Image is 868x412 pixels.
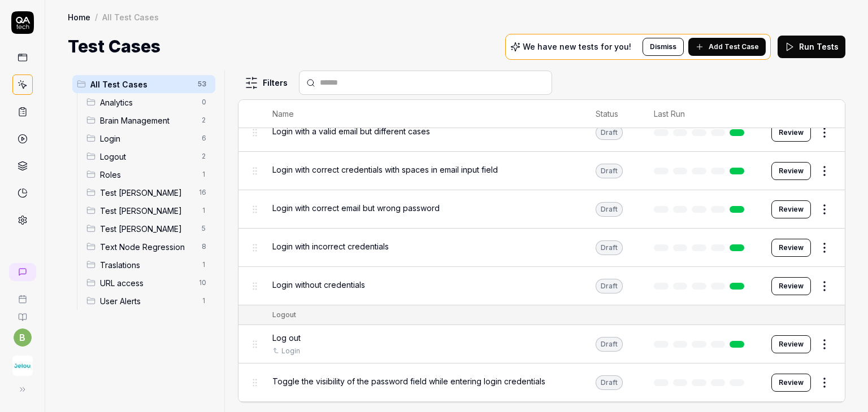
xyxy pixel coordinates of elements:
span: Add Test Case [709,42,759,52]
span: Roles [100,169,195,181]
button: Review [771,200,811,218]
span: Toggle the visibility of the password field while entering login credentials [272,375,545,387]
div: Drag to reorderTest [PERSON_NAME]16 [82,183,215,201]
span: Login with a valid email but different cases [272,125,430,137]
span: User Alerts [100,295,195,307]
div: Drag to reorderRoles1 [82,165,215,183]
button: b [14,328,32,347]
button: Review [771,124,811,142]
button: Jelou AI Logo [5,347,40,378]
span: 1 [197,168,211,181]
div: Draft [596,202,623,217]
div: Drag to reorderUser Alerts1 [82,292,215,310]
div: / [95,11,98,23]
span: 5 [197,222,211,235]
th: Status [584,100,643,128]
span: Log out [272,332,301,344]
div: Drag to reorderTraslations1 [82,256,215,274]
a: Login [281,346,300,356]
span: Login with correct credentials with spaces in email input field [272,164,498,176]
tr: Login without credentialsDraftReview [238,267,845,305]
div: Drag to reorderURL access10 [82,274,215,292]
button: Review [771,162,811,180]
span: 2 [197,113,211,127]
tr: Login with correct credentials with spaces in email input fieldDraftReview [238,152,845,190]
a: Home [68,11,90,23]
span: 2 [197,150,211,163]
span: Traslations [100,259,195,271]
span: Test Nadia [100,223,195,235]
div: Drag to reorderTest [PERSON_NAME]1 [82,201,215,220]
a: Book a call with us [5,286,40,304]
button: Run Tests [778,36,845,58]
span: Text Node Regression [100,241,195,253]
button: Review [771,335,811,353]
div: Drag to reorderTest [PERSON_NAME]5 [82,220,215,238]
button: Review [771,239,811,257]
button: Review [771,277,811,295]
button: Dismiss [643,38,684,56]
span: Login with incorrect credentials [272,240,389,252]
div: Draft [596,279,623,293]
th: Name [261,100,584,128]
div: Draft [596,337,623,352]
span: All Test Cases [90,78,191,90]
span: Logout [100,151,195,163]
button: Filters [238,72,294,94]
span: Test Andres [100,205,195,217]
a: New conversation [9,263,36,281]
tr: Login with a valid email but different casesDraftReview [238,113,845,152]
div: Drag to reorderLogin6 [82,129,215,147]
span: Login with correct email but wrong password [272,202,440,214]
tr: Toggle the visibility of the password field while entering login credentialsDraftReview [238,363,845,402]
span: Login [100,133,195,144]
div: Drag to reorderAnalytics0 [82,93,215,111]
span: 0 [197,95,211,109]
span: Brain Management [100,115,195,126]
span: Login without credentials [272,279,365,291]
span: 16 [194,186,211,199]
a: Documentation [5,304,40,322]
span: 6 [197,132,211,145]
span: 1 [197,204,211,217]
div: Draft [596,375,623,390]
div: Logout [272,310,296,320]
div: Drag to reorderLogout2 [82,147,215,165]
span: 10 [194,276,211,290]
span: 53 [193,77,211,91]
div: All Test Cases [102,11,159,23]
div: Draft [596,240,623,255]
div: Draft [596,125,623,140]
button: Review [771,374,811,392]
div: Draft [596,164,623,178]
tr: Login with correct email but wrong passwordDraftReview [238,190,845,229]
tr: Login with incorrect credentialsDraftReview [238,229,845,267]
span: Test Allan [100,187,192,199]
span: 1 [197,258,211,271]
h1: Test Cases [68,34,160,59]
img: Jelou AI Logo [12,356,33,376]
div: Drag to reorderText Node Regression8 [82,238,215,256]
span: 8 [197,240,211,253]
button: Add Test Case [688,38,766,56]
p: We have new tests for you! [523,43,631,51]
tr: Log outLoginDraftReview [238,325,845,363]
th: Last Run [643,100,760,128]
div: Drag to reorderBrain Management2 [82,111,215,129]
span: 1 [197,294,211,308]
span: URL access [100,277,192,289]
span: Analytics [100,97,195,108]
